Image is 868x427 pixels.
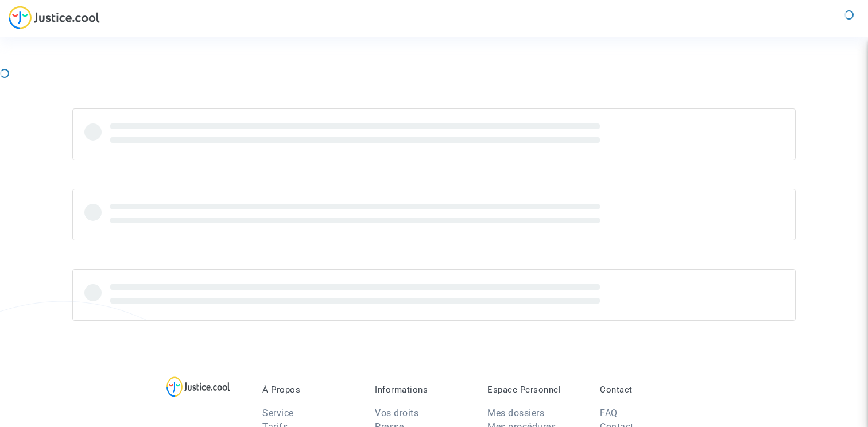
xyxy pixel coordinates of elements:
img: jc-logo.svg [9,6,100,29]
a: Mes dossiers [487,407,544,418]
img: logo-lg.svg [166,376,230,397]
p: Espace Personnel [487,385,583,395]
p: Informations [375,385,470,395]
p: Contact [600,385,695,395]
p: À Propos [262,385,358,395]
a: FAQ [600,407,618,418]
a: Service [262,407,294,418]
a: Vos droits [375,407,418,418]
